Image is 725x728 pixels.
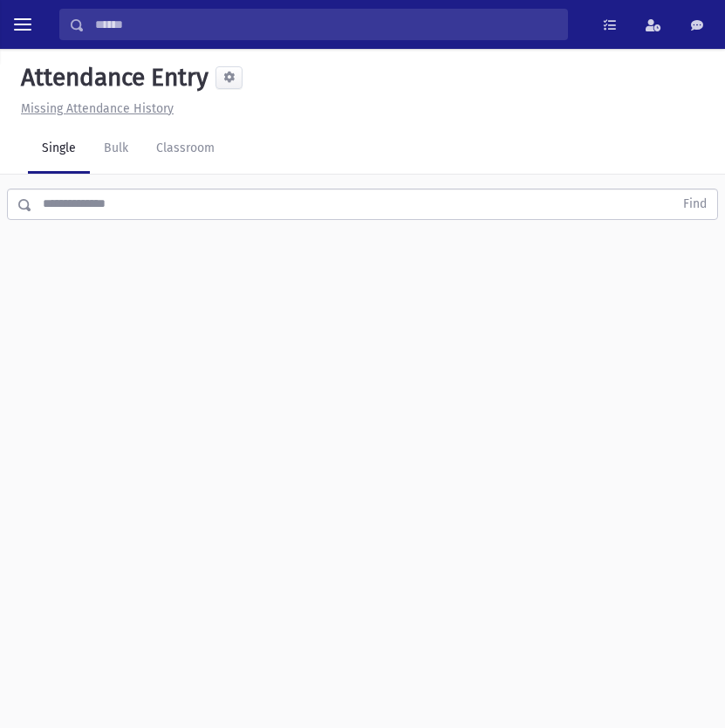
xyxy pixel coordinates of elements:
[90,125,142,174] a: Bulk
[7,9,38,40] button: toggle menu
[28,125,90,174] a: Single
[673,189,717,219] button: Find
[142,125,229,174] a: Classroom
[14,101,174,116] a: Missing Attendance History
[85,9,567,40] input: Search
[21,101,174,116] u: Missing Attendance History
[14,63,209,93] h5: Attendance Entry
